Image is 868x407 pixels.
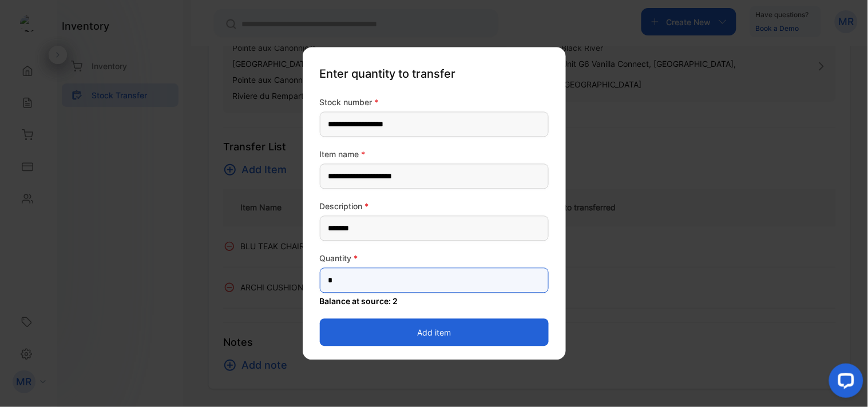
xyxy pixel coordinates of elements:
p: Balance at source: 2 [320,296,549,308]
label: Description [320,201,549,213]
button: Add item [320,319,549,346]
p: Enter quantity to transfer [320,61,549,87]
iframe: LiveChat chat widget [820,359,868,407]
label: Item name [320,149,549,161]
label: Stock number [320,97,549,109]
label: Quantity [320,253,549,265]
